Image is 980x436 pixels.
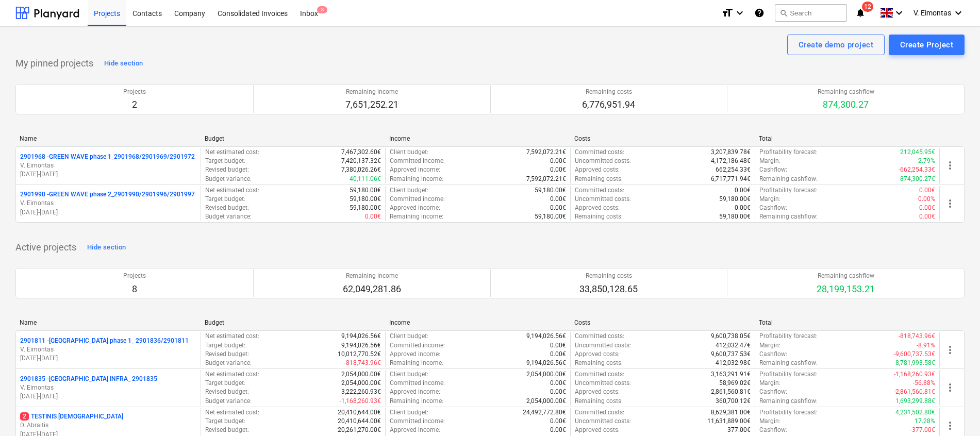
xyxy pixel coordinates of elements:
p: Client budget : [390,370,428,379]
p: 0.00€ [550,157,566,165]
p: 0.00% [918,195,935,204]
p: 0.00€ [735,186,751,195]
p: 412,032.47€ [716,341,751,350]
p: Uncommitted costs : [575,417,631,426]
p: [DATE] - [DATE] [20,354,196,363]
p: Revised budget : [205,350,249,359]
p: 412,032.98€ [716,359,751,367]
p: Client budget : [390,186,428,195]
p: Remaining costs : [575,212,623,221]
p: 0.00€ [550,195,566,204]
p: Target budget : [205,195,245,204]
p: 59,180.00€ [719,195,751,204]
p: Cashflow : [759,426,787,434]
p: Target budget : [205,379,245,388]
p: Margin : [759,341,780,350]
p: 8,781,993.58€ [895,359,935,367]
p: 33,850,128.65 [579,283,638,295]
p: Budget variance : [205,397,252,406]
p: 2.79% [918,157,935,165]
p: -56.88% [913,379,935,388]
p: Client budget : [390,332,428,341]
p: D. Abraitis [20,421,196,430]
p: Profitability forecast : [759,148,818,157]
p: -662,254.33€ [899,165,935,174]
p: 874,300.27 [818,98,874,111]
p: 0.00€ [550,165,566,174]
p: 20,410,644.00€ [338,417,381,426]
div: Costs [574,319,751,326]
i: keyboard_arrow_down [952,7,965,19]
p: 59,180.00€ [350,186,381,195]
p: 7,651,252.21 [345,98,398,111]
p: 11,631,889.00€ [707,417,751,426]
p: Projects [123,88,146,96]
p: 20,261,270.00€ [338,426,381,434]
p: Target budget : [205,157,245,165]
p: 8,629,381.00€ [711,408,751,417]
p: 9,194,026.56€ [341,332,381,341]
p: [DATE] - [DATE] [20,392,196,401]
p: Active projects [15,241,76,254]
p: 2 [123,98,146,111]
p: Committed costs : [575,408,624,417]
p: Net estimated cost : [205,332,259,341]
p: 7,420,137.32€ [341,157,381,165]
p: Remaining income : [390,359,443,367]
p: 0.00€ [550,417,566,426]
p: 58,969.02€ [719,379,751,388]
p: Remaining cashflow : [759,175,818,183]
p: 0.00€ [550,204,566,212]
p: Net estimated cost : [205,370,259,379]
p: My pinned projects [15,57,93,70]
p: Client budget : [390,408,428,417]
p: Approved income : [390,204,440,212]
p: Remaining income : [390,397,443,406]
p: Client budget : [390,148,428,157]
div: Total [759,135,936,142]
p: Target budget : [205,417,245,426]
span: V. Eimontas [913,9,951,17]
p: Approved costs : [575,204,620,212]
p: -377.00€ [910,426,935,434]
p: Approved costs : [575,165,620,174]
p: 9,194,026.56€ [341,341,381,350]
p: 7,592,072.21€ [526,148,566,157]
p: 17.28% [915,417,935,426]
p: 2,861,560.81€ [711,388,751,396]
i: format_size [721,7,734,19]
i: keyboard_arrow_down [734,7,746,19]
p: TESTINIS [DEMOGRAPHIC_DATA] [20,412,123,421]
p: 2,054,000.00€ [341,379,381,388]
p: Profitability forecast : [759,186,818,195]
p: Remaining cashflow [817,272,875,280]
p: 212,045.95€ [900,148,935,157]
p: Uncommitted costs : [575,157,631,165]
p: -818,743.96€ [344,359,381,367]
p: Remaining cashflow : [759,359,818,367]
div: Hide section [104,58,143,70]
div: Income [389,319,566,326]
p: 0.00€ [735,204,751,212]
p: Remaining costs [579,272,638,280]
p: Net estimated cost : [205,148,259,157]
p: Uncommitted costs : [575,379,631,388]
p: 0.00€ [550,350,566,359]
div: Create demo project [799,38,873,52]
p: Remaining cashflow [818,88,874,96]
div: 2901990 -GREEN WAVE phase 2_2901990/2901996/2901997V. Eimontas[DATE]-[DATE] [20,190,196,216]
p: 3,207,839.78€ [711,148,751,157]
p: 3,222,260.93€ [341,388,381,396]
p: Remaining costs : [575,175,623,183]
p: 9,600,738.05€ [711,332,751,341]
button: Create demo project [787,35,885,55]
p: -1,168,260.93€ [340,397,381,406]
p: 6,776,951.94 [582,98,635,111]
p: 0.00€ [365,212,381,221]
p: Committed costs : [575,186,624,195]
p: Net estimated cost : [205,186,259,195]
button: Search [775,4,847,22]
iframe: Chat Widget [928,387,980,436]
p: Approved income : [390,388,440,396]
